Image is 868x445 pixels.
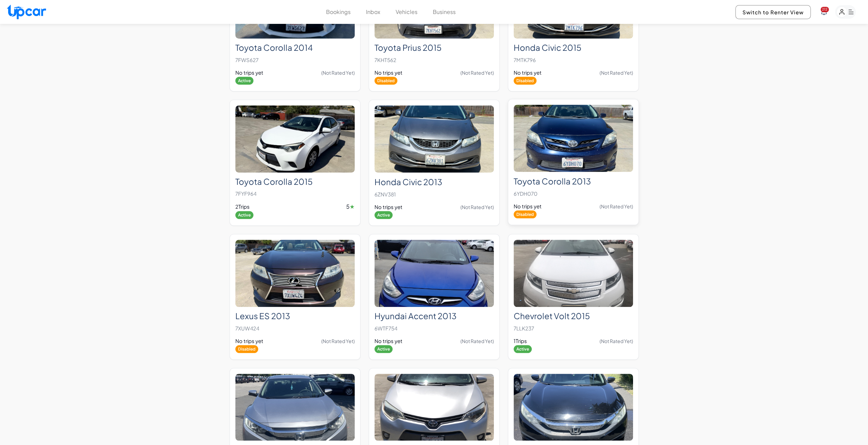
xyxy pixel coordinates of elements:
img: Hyundai Accent 2013 [374,240,494,307]
button: Bookings [326,8,351,16]
img: Upcar Logo [7,4,46,19]
img: Honda Civic 2016 [514,374,633,441]
span: Disabled [374,77,397,85]
span: Active [235,211,253,219]
span: (Not Rated Yet) [321,338,355,344]
span: No trips yet [235,337,263,345]
img: Toyota Corolla 2015 [235,105,355,173]
h2: Toyota Corolla 2014 [235,43,355,53]
img: Toyota Corolla 2013 [514,105,633,172]
span: No trips yet [514,69,542,77]
span: No trips yet [374,337,402,345]
span: No trips yet [235,69,263,77]
span: ★ [350,203,355,211]
span: Active [374,211,393,219]
img: Lexus ES 2013 [235,240,355,307]
h2: Lexus ES 2013 [235,311,355,321]
p: 7FWS627 [235,55,355,65]
h2: Honda Civic 2013 [374,177,494,187]
button: Business [433,8,456,16]
img: Toyota Corolla 2015 [374,374,494,441]
span: You have new notifications [821,7,829,12]
span: 2 Trips [235,203,250,211]
img: Chevrolet Volt 2015 [514,240,633,307]
p: 7XUW424 [235,324,355,333]
button: Switch to Renter View [735,5,811,19]
p: 6WTF754 [374,324,494,333]
p: 7KHT562 [374,55,494,65]
p: 7LLK237 [514,324,633,333]
p: 7FYF964 [235,189,355,198]
h2: Chevrolet Volt 2015 [514,311,633,321]
span: (Not Rated Yet) [600,203,633,210]
h2: Honda Civic 2015 [514,43,633,53]
h2: Toyota Prius 2015 [374,43,494,53]
span: Disabled [235,345,258,353]
h2: Toyota Corolla 2013 [514,176,633,186]
h2: Toyota Corolla 2015 [235,177,355,187]
p: 7MTK796 [514,55,633,65]
span: No trips yet [374,69,402,77]
h2: Hyundai Accent 2013 [374,311,494,321]
span: Active [374,345,393,353]
span: 1 Trips [514,337,527,345]
span: Disabled [514,77,536,85]
span: (Not Rated Yet) [460,338,494,344]
p: 6ZNV381 [374,190,494,199]
span: No trips yet [374,203,402,211]
span: Disabled [514,210,536,218]
img: Honda Civic 2013 [374,105,494,173]
span: Active [514,345,532,353]
p: 6YDH070 [514,189,633,198]
button: Inbox [366,8,380,16]
span: (Not Rated Yet) [600,69,633,76]
span: (Not Rated Yet) [600,338,633,344]
span: Active [235,77,253,85]
span: (Not Rated Yet) [460,69,494,76]
span: (Not Rated Yet) [460,204,494,210]
span: No trips yet [514,203,542,210]
img: Honda Civic 2017 [235,374,355,441]
span: (Not Rated Yet) [321,69,355,76]
span: 5 [346,203,355,211]
button: Vehicles [396,8,417,16]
